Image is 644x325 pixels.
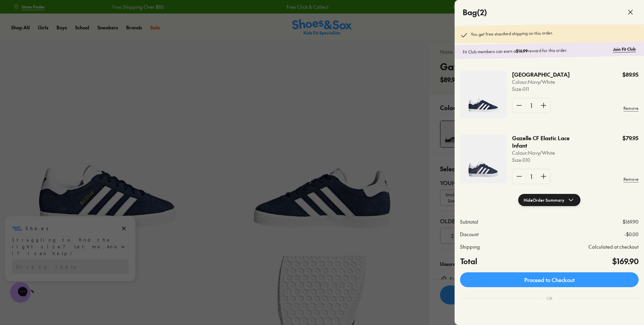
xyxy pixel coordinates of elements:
h4: Total [460,256,477,267]
p: Colour: Navy/White [512,149,586,156]
p: $79.95 [622,134,639,142]
p: Subtotal [460,218,478,225]
p: Size : 010 [512,156,586,164]
div: OR [541,290,558,307]
button: Gorgias live chat [3,2,24,23]
div: Campaign message [5,1,135,66]
p: You get free standard shipping on this order. [471,30,553,39]
h4: $169.90 [612,256,639,267]
button: HideOrder Summary [518,194,580,206]
p: Discount [460,231,479,238]
p: Colour: Navy/White [512,78,570,85]
p: Gazelle CF Elastic Lace Infant [512,134,571,149]
img: 4-498493.jpg [460,134,507,183]
img: Shoes logo [12,8,23,19]
img: 4-450281.jpg [460,71,507,118]
p: [GEOGRAPHIC_DATA] [512,71,558,78]
p: Size : 011 [512,85,570,93]
p: Calculated at checkout [589,243,639,250]
a: Proceed to Checkout [460,272,639,287]
div: Struggling to find the right size? Let me know if I can help! [12,21,129,42]
div: 1 [526,98,537,113]
p: Fit Club members can earn a reward for this order. [463,46,610,55]
div: 1 [526,169,537,184]
p: $169.90 [623,218,639,225]
p: Shipping [460,243,480,250]
h4: Bag ( 2 ) [463,7,487,18]
h3: Shoes [25,10,52,17]
a: Join Fit Club [613,46,636,52]
div: Message from Shoes. Struggling to find the right size? Let me know if I can help! [5,8,135,42]
b: $16.99 [516,48,528,54]
p: $89.95 [622,71,639,78]
div: Reply to the campaigns [12,44,129,59]
p: -$0.00 [624,231,639,238]
button: Dismiss campaign [119,8,129,18]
